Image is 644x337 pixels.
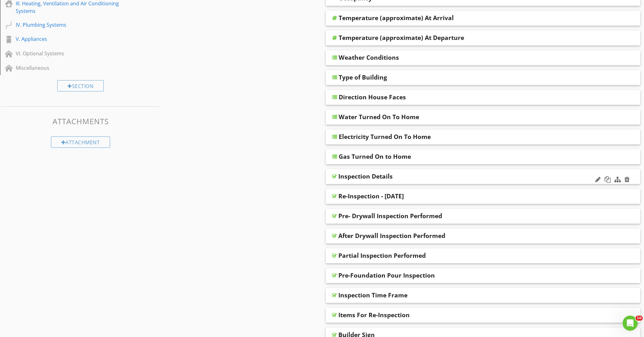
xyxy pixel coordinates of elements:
div: Attachment [51,136,110,148]
div: IV. Plumbing Systems [16,21,131,29]
div: Water Turned On To Home [339,113,419,121]
div: VI. Optional Systems [16,50,131,57]
div: Gas Turned On to Home [339,153,411,160]
div: V. Appliances [16,35,131,43]
div: Inspection Time Frame [338,291,408,299]
span: 10 [636,316,643,321]
div: Re-Inspection - [DATE] [338,192,404,200]
div: Weather Conditions [339,54,399,61]
div: After Drywall Inspection Performed [338,232,445,240]
div: Inspection Details [338,173,393,180]
div: Temperature (approximate) At Arrival [339,14,454,22]
iframe: Intercom live chat [623,316,638,331]
div: Section [57,80,104,91]
div: Electricity Turned On To Home [339,133,431,141]
div: Direction House Faces [339,93,406,101]
div: Miscellaneous [16,64,131,72]
div: Temperature (approximate) At Departure [339,34,464,41]
div: Type of Building [339,74,387,81]
div: Pre- Drywall Inspection Performed [338,212,442,220]
div: Partial Inspection Performed [338,252,426,259]
div: Pre-Foundation Pour Inspection [338,272,435,279]
div: Items For Re-Inspection [338,311,410,319]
